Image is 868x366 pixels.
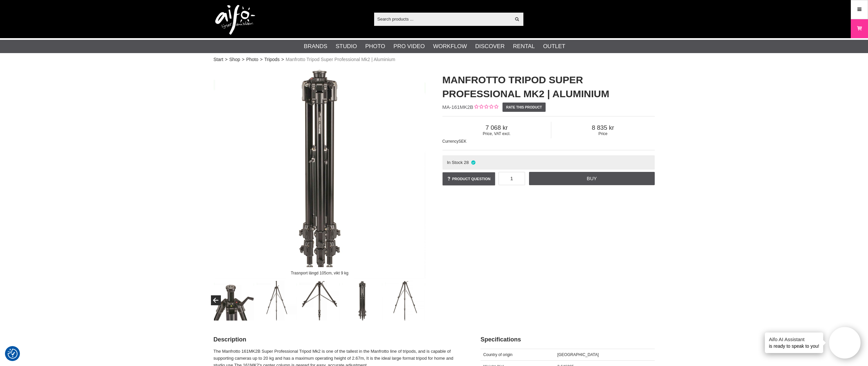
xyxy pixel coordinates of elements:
a: Rental [513,42,535,51]
a: Tripods [264,56,280,63]
a: Product question [442,172,495,185]
a: Workflow [433,42,467,51]
a: Photo [246,56,258,63]
img: Mycket stabilt kamerastativ för proffs [385,280,425,321]
a: Shop [229,56,240,63]
span: [GEOGRAPHIC_DATA] [557,352,599,357]
span: 8 835 [551,124,654,131]
a: Rate this product [502,103,546,112]
span: Currency [442,139,459,144]
span: Manfrotto Tripod Super Professional Mk2 | Aluminium [286,56,395,63]
a: Discover [475,42,505,51]
span: > [225,56,228,63]
span: 28 [464,160,469,165]
h2: Specifications [481,335,655,344]
span: 7 068 [442,124,551,131]
div: is ready to speak to you! [765,332,823,353]
button: Consent Preferences [8,348,18,360]
div: Customer rating: 0 [473,104,498,111]
a: Brands [304,42,327,51]
a: Studio [336,42,357,51]
img: logo.png [215,5,255,35]
span: Price, VAT excl. [442,131,551,136]
h1: Manfrotto Tripod Super Professional Mk2 | Aluminium [442,73,655,101]
img: Stativbenen har stag för extra stabilitet [300,280,340,321]
span: Country of origin [483,352,512,357]
img: Trasnport längd 105cm, vikt 9 kg [342,280,382,321]
span: SEK [458,139,466,144]
span: Price [551,131,654,136]
input: Search products ... [374,14,511,24]
span: > [281,56,284,63]
span: > [242,56,244,63]
h4: Aifo AI Assistant [769,336,819,343]
a: Trasnport längd 105cm, vikt 9 kg [214,66,426,279]
img: Kamerastativ med maxhöjd 267 cm [257,280,297,321]
a: Outlet [543,42,565,51]
img: Stativets mittpelare har vev [214,280,254,321]
a: Pro Video [393,42,425,51]
button: Previous [211,295,221,305]
h2: Description [214,335,464,344]
i: In stock [470,160,476,165]
span: > [260,56,263,63]
a: Photo [365,42,385,51]
a: Buy [529,172,654,185]
img: Revisit consent button [8,349,18,359]
div: Trasnport längd 105cm, vikt 9 kg [285,267,354,279]
img: Manfrotto Kamerastativ Super Pro 161Mk2B | Aluminium [214,66,426,279]
span: MA-161MK2B [442,104,473,110]
a: Start [214,56,224,63]
span: In Stock [447,160,463,165]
